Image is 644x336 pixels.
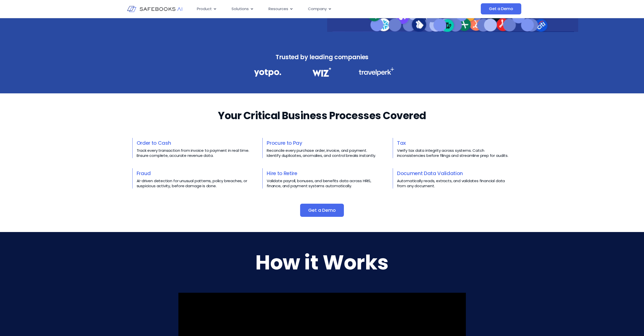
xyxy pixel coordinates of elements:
span: Resources [268,6,288,12]
a: Fraud [137,170,151,177]
div: Menu Toggle [193,4,430,14]
span: Get a Demo [308,208,336,213]
img: Financial Data Governance 1 [254,67,281,78]
a: Tax [397,139,406,146]
a: Order to Cash [137,139,171,146]
p: AI-driven detection for unusual patterns, policy breaches, or suspicious activity, before damage ... [137,178,252,188]
span: Get a Demo [489,6,513,11]
span: Product [197,6,212,12]
a: Get a Demo [300,204,344,217]
a: Hire to Retire [267,170,297,177]
p: Track every transaction from invoice to payment in real time. Ensure complete, accurate revenue d... [137,148,252,158]
h2: Your Critical Business Processes Covered​​ [218,109,426,123]
p: Verify tax data integrity across systems. Catch inconsistencies before filings and streamline pre... [397,148,512,158]
p: Validate payroll, bonuses, and benefits data across HRIS, finance, and payment systems automatica... [267,178,382,188]
h3: Trusted by leading companies [243,52,401,62]
img: Financial Data Governance 2 [310,67,334,77]
h2: How it Works [178,255,466,269]
a: Procure to Pay [267,139,302,146]
span: Solutions [232,6,249,12]
span: Company [308,6,327,12]
a: Document Data Validation [397,170,463,177]
nav: Menu [193,4,430,14]
img: Financial Data Governance 3 [359,67,394,76]
p: Automatically reads, extracts, and validates financial data from any document. [397,178,512,188]
p: Reconcile every purchase order, invoice, and payment. Identify duplicates, anomalies, and control... [267,148,382,158]
a: Get a Demo [481,3,521,14]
